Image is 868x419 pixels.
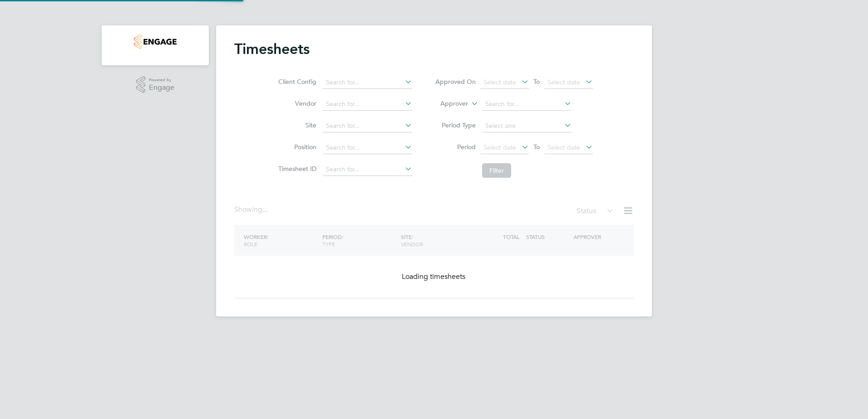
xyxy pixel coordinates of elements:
[482,120,572,132] input: Select one
[323,76,412,89] input: Search for...
[483,78,516,86] span: Select date
[276,165,316,173] label: Timesheet ID
[323,98,412,111] input: Search for...
[483,143,516,151] span: Select date
[435,121,476,129] label: Period Type
[276,78,316,86] label: Client Config
[149,76,174,84] span: Powered by
[262,205,268,214] span: ...
[276,143,316,151] label: Position
[323,141,412,154] input: Search for...
[276,121,316,129] label: Site
[149,84,174,92] span: Engage
[547,78,580,86] span: Select date
[482,98,572,111] input: Search for...
[113,34,198,49] a: Go to home page
[134,34,176,49] img: countryside-properties-logo-retina.png
[323,163,412,176] input: Search for...
[276,99,316,107] label: Vendor
[102,25,209,65] nav: Main navigation
[427,99,468,108] label: Approver
[435,78,476,86] label: Approved On
[547,143,580,151] span: Select date
[482,163,511,178] button: Filter
[577,205,616,218] div: Status
[234,40,310,58] h2: Timesheets
[136,76,175,93] a: Powered byEngage
[531,76,542,88] span: To
[234,205,270,214] div: Showing
[435,143,476,151] label: Period
[531,141,542,153] span: To
[323,120,412,132] input: Search for...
